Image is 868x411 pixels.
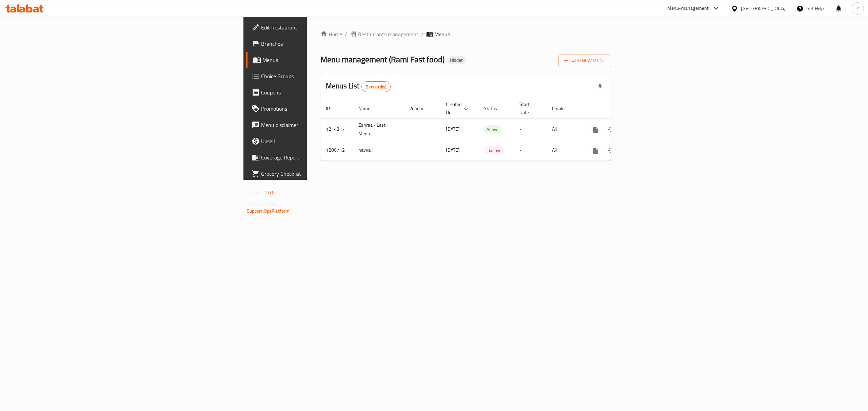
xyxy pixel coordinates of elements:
[261,137,383,145] span: Upsell
[514,140,547,160] td: -
[362,84,391,90] span: 2 record(s)
[603,142,619,158] button: Change Status
[246,101,389,117] a: Promotions
[446,125,460,133] span: [DATE]
[514,118,547,140] td: -
[261,72,383,80] span: Choice Groups
[246,166,389,182] a: Grocery Checklist
[587,142,603,158] button: more
[592,79,608,95] div: Export file
[856,5,859,12] span: Z
[447,57,466,63] span: Hidden
[261,23,383,31] span: Edit Restaurant
[547,140,581,160] td: All
[261,105,383,113] span: Promotions
[262,56,383,64] span: Menus
[587,121,603,137] button: more
[246,117,389,133] a: Menu disclaimer
[247,188,263,197] span: Version:
[247,200,278,209] span: Get support on:
[261,88,383,96] span: Coupons
[547,118,581,140] td: All
[552,104,573,112] span: Locale
[446,100,470,116] span: Created On
[320,98,657,161] table: enhanced table
[246,36,389,52] a: Branches
[741,5,786,12] div: [GEOGRAPHIC_DATA]
[264,188,275,197] span: 1.0.0
[409,104,432,112] span: Vendor
[247,207,290,215] a: Support.OpsPlatform
[246,133,389,149] a: Upsell
[484,104,506,112] span: Status
[581,98,657,119] th: Actions
[558,55,611,67] button: Add New Menu
[320,30,611,38] nav: breadcrumb
[361,81,391,92] div: Total records count
[326,81,391,92] h2: Menus List
[246,52,389,68] a: Menus
[246,19,389,36] a: Edit Restaurant
[447,56,466,64] div: Hidden
[519,100,538,116] span: Start Date
[261,40,383,48] span: Branches
[246,84,389,101] a: Coupons
[421,30,423,38] li: /
[261,170,383,178] span: Grocery Checklist
[261,153,383,161] span: Coverage Report
[484,126,501,133] span: Active
[434,30,450,38] span: Menus
[667,4,709,13] div: Menu-management
[326,104,339,112] span: ID
[564,57,606,65] span: Add New Menu
[246,68,389,84] a: Choice Groups
[246,149,389,166] a: Coverage Report
[446,146,460,154] span: [DATE]
[484,147,504,154] span: Inactive
[358,104,379,112] span: Name
[603,121,619,137] button: Change Status
[261,121,383,129] span: Menu disclaimer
